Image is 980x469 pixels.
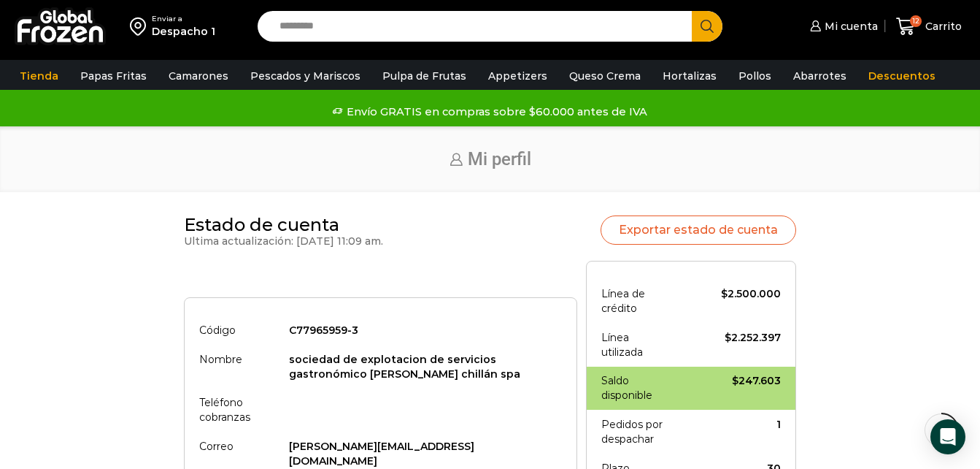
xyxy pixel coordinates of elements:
[601,410,676,454] th: Pedidos por despachar
[562,62,648,90] a: Queso Crema
[821,19,878,34] span: Mi cuenta
[12,62,66,90] a: Tienda
[601,276,676,323] th: Línea de crédito
[732,374,781,387] bdi: 247.603
[601,323,676,367] th: Línea utilizada
[910,15,922,27] span: 12
[282,345,562,389] td: sociedad de explotacion de servicios gastronómico [PERSON_NAME] chillán spa
[786,62,854,90] a: Abarrotes
[468,149,531,169] span: Mi perfil
[692,11,722,42] button: Search button
[601,216,796,245] a: Exportar estado de cuenta
[721,287,728,300] span: $
[892,9,965,44] a: 12 Carrito
[806,12,878,41] a: Mi cuenta
[375,62,474,90] a: Pulpa de Frutas
[655,62,724,90] a: Hortalizas
[199,313,282,345] th: Código
[282,313,562,345] td: C77965959-3
[676,410,781,454] td: 1
[930,419,965,454] div: Open Intercom Messenger
[601,367,676,411] th: Saldo disponible
[161,62,236,90] a: Camarones
[152,24,215,39] div: Despacho 1
[184,236,383,246] p: Ultima actualización: [DATE] 11:09 am.
[922,19,962,34] span: Carrito
[152,14,215,24] div: Enviar a
[725,331,781,344] bdi: 2.252.397
[184,215,383,236] h2: Estado de cuenta
[130,14,152,39] img: address-field-icon.svg
[725,331,731,344] span: $
[243,62,368,90] a: Pescados y Mariscos
[199,345,282,389] th: Nombre
[199,388,282,432] th: Teléfono cobranzas
[73,62,154,90] a: Papas Fritas
[721,287,781,300] bdi: 2.500.000
[732,374,738,387] span: $
[731,62,779,90] a: Pollos
[481,62,555,90] a: Appetizers
[861,62,943,90] a: Descuentos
